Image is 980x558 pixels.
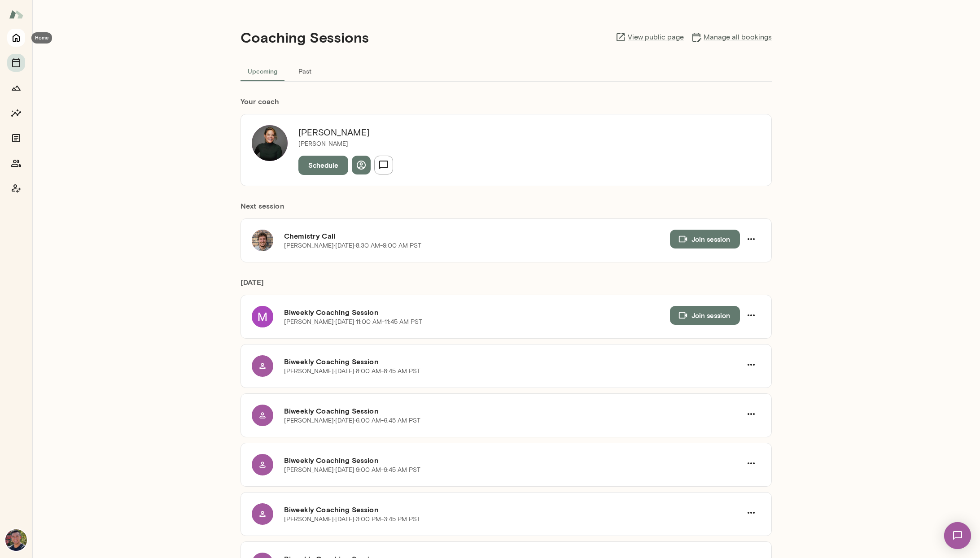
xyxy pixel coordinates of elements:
button: Insights [7,104,25,122]
h6: Biweekly Coaching Session [284,504,742,515]
p: [PERSON_NAME] · [DATE] · 3:00 PM-3:45 PM PST [284,515,420,524]
button: Growth Plan [7,79,25,97]
button: Schedule [298,156,348,174]
button: Upcoming [241,60,284,82]
p: [PERSON_NAME] · [DATE] · 6:00 AM-6:45 AM PST [284,416,420,425]
img: Mark Guzman [5,529,27,551]
h6: Your coach [241,96,772,107]
p: [PERSON_NAME] · [DATE] · 8:00 AM-8:45 AM PST [284,367,420,376]
h6: [DATE] [241,277,772,295]
h6: Biweekly Coaching Session [284,307,670,318]
button: Members [7,154,25,172]
h6: Biweekly Coaching Session [284,455,742,466]
button: Send message [374,156,393,174]
h6: Biweekly Coaching Session [284,405,742,416]
button: Documents [7,129,25,147]
h6: Next session [241,201,772,218]
button: Join session [670,230,740,248]
img: Mento [9,6,23,23]
p: [PERSON_NAME] · [DATE] · 9:00 AM-9:45 AM PST [284,466,420,475]
p: [PERSON_NAME] · [DATE] · 8:30 AM-9:00 AM PST [284,241,421,250]
button: View profile [352,156,371,174]
div: Home [31,32,52,44]
h6: Biweekly Coaching Session [284,356,742,367]
p: [PERSON_NAME] · [DATE] · 11:00 AM-11:45 AM PST [284,318,422,327]
a: Manage all bookings [691,32,772,43]
h4: Coaching Sessions [241,29,369,46]
button: Coach app [7,179,25,197]
h6: [PERSON_NAME] [298,125,393,139]
img: Tara [252,125,288,161]
a: View public page [615,32,684,43]
h6: Chemistry Call [284,231,670,241]
button: Past [284,60,325,82]
button: Home [7,29,25,47]
div: basic tabs example [241,60,772,82]
p: [PERSON_NAME] [298,139,393,148]
button: Join session [670,306,740,325]
button: Sessions [7,54,25,72]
